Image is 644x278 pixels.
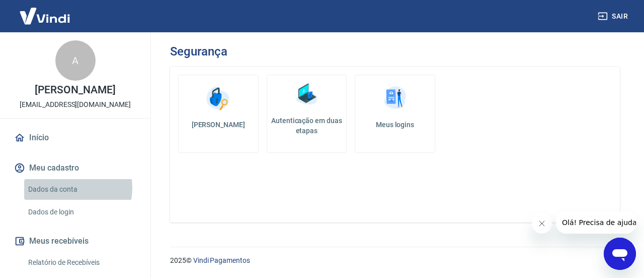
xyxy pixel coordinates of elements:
a: Vindi Pagamentos [193,256,250,264]
p: [EMAIL_ADDRESS][DOMAIN_NAME] [20,99,131,110]
h5: Autenticação em duas etapas [271,116,343,136]
a: Relatório de Recebíveis [24,252,138,273]
h5: Meus logins [363,120,427,130]
p: 2025 © [170,255,620,266]
img: Autenticação em duas etapas [291,79,321,109]
span: Olá! Precisa de ajuda? [6,7,85,15]
a: Dados de login [24,202,138,223]
img: Meus logins [380,83,410,114]
h3: Segurança [170,44,227,59]
a: [PERSON_NAME] [178,75,259,153]
iframe: Mensagem da empresa [556,211,636,234]
iframe: Fechar mensagem [532,213,552,234]
a: Meus logins [355,75,435,153]
img: Alterar senha [203,83,233,114]
a: Autenticação em duas etapas [267,75,347,153]
a: Dados da conta [24,179,138,200]
h5: [PERSON_NAME] [187,120,250,130]
img: Vindi [12,1,77,31]
button: Meu cadastro [12,157,138,179]
button: Meus recebíveis [12,230,138,252]
div: A [55,40,96,81]
p: [PERSON_NAME] [35,85,115,95]
button: Sair [596,7,632,26]
a: Início [12,127,138,149]
iframe: Botão para abrir a janela de mensagens [604,238,636,270]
